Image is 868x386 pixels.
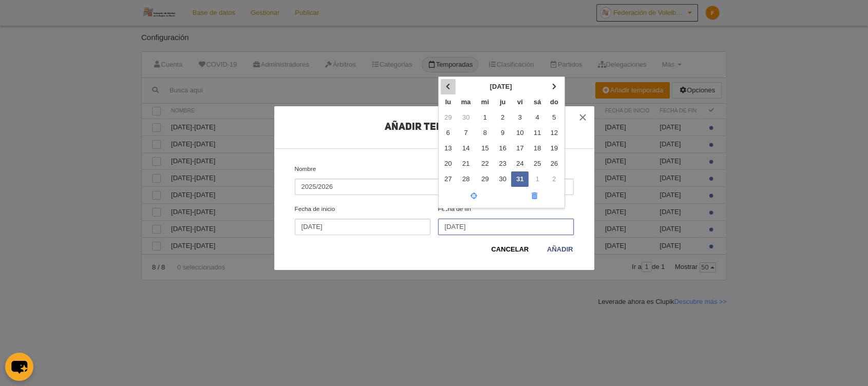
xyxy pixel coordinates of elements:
[546,156,562,171] td: 26
[546,244,574,255] a: Añadir
[476,125,494,141] td: 8
[494,125,512,141] td: 9
[529,125,546,141] td: 11
[529,156,546,171] td: 25
[529,94,546,110] th: sá
[476,110,494,125] td: 1
[511,110,529,125] td: 3
[274,122,594,149] h2: Añadir Temporada
[434,204,577,235] label: Fecha de fin
[456,156,476,171] td: 21
[456,125,476,141] td: 7
[295,219,430,235] input: Fecha de inicio
[546,125,562,141] td: 12
[291,164,577,195] label: Nombre
[441,94,456,110] th: lu
[511,125,529,141] td: 10
[441,125,456,141] td: 6
[511,156,529,171] td: 24
[529,141,546,156] td: 18
[490,244,529,255] a: Cancelar
[476,94,494,110] th: mi
[511,141,529,156] td: 17
[494,94,512,110] th: ju
[456,79,546,94] th: [DATE]
[476,156,494,171] td: 22
[476,141,494,156] td: 15
[511,171,529,187] td: 31
[494,156,512,171] td: 23
[546,141,562,156] td: 19
[441,156,456,171] td: 20
[494,171,512,187] td: 30
[456,141,476,156] td: 14
[441,110,456,125] td: 29
[529,110,546,125] td: 4
[546,110,562,125] td: 5
[456,171,476,187] td: 28
[438,219,574,235] input: Fecha de fin [DATE]lumamijuvisádo29301234567891011121314151617181920212223242526272829303112
[291,204,434,235] label: Fecha de inicio
[456,110,476,125] td: 30
[295,179,574,195] input: Nombre
[546,171,562,187] td: 2
[456,94,476,110] th: ma
[529,171,546,187] td: 1
[441,171,456,187] td: 27
[494,141,512,156] td: 16
[441,141,456,156] td: 13
[546,94,562,110] th: do
[5,353,33,381] button: chat-button
[572,106,594,129] button: ×
[494,110,512,125] td: 2
[476,171,494,187] td: 29
[511,94,529,110] th: vi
